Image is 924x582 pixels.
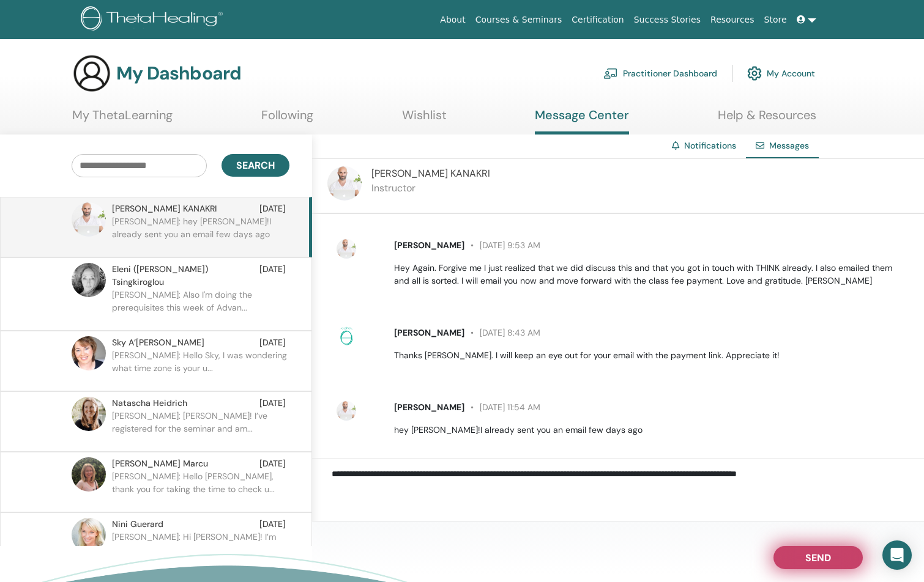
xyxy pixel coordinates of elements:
[603,60,717,87] a: Practitioner Dashboard
[603,68,618,79] img: chalkboard-teacher.svg
[706,9,759,31] a: Resources
[47,72,110,80] div: Domain Overview
[112,457,208,470] span: [PERSON_NAME] Marcu
[394,240,464,251] span: [PERSON_NAME]
[464,327,540,338] span: [DATE] 8:43 AM
[769,140,809,151] span: Messages
[72,54,111,93] img: generic-user-icon.jpg
[72,457,106,492] img: default.jpg
[371,167,490,180] span: [PERSON_NAME] KANAKRI
[805,551,831,560] span: Send
[259,202,286,215] span: [DATE]
[567,9,628,31] a: Certification
[464,402,540,413] span: [DATE] 11:54 AM
[259,457,286,470] span: [DATE]
[72,108,173,131] a: My ThetaLearning
[629,9,706,31] a: Success Stories
[72,336,106,370] img: default.jpg
[471,9,567,31] a: Courses & Seminars
[112,397,187,410] span: Natascha Heidrich
[72,397,106,431] img: default.jpg
[394,424,910,437] p: hey [PERSON_NAME]!I already sent you an email few days ago
[759,9,792,31] a: Store
[535,108,629,134] a: Message Center
[371,181,490,196] p: Instructor
[261,108,313,131] a: Following
[684,140,736,151] a: Notifications
[747,63,762,84] img: cog.svg
[327,166,362,201] img: default.jpg
[20,32,29,42] img: website_grey.svg
[34,20,60,29] div: v 4.0.25
[72,518,106,552] img: default.jpg
[135,72,206,80] div: Keywords by Traffic
[747,60,815,87] a: My Account
[112,349,289,386] p: [PERSON_NAME]: Hello Sky, I was wondering what time zone is your u...
[112,289,289,325] p: [PERSON_NAME]: Also I'm doing the prerequisites this week of Advan...
[112,518,163,531] span: Nini Guerard
[112,202,217,215] span: [PERSON_NAME] KANAKRI
[72,202,106,237] img: default.jpg
[112,215,289,252] p: [PERSON_NAME]: hey [PERSON_NAME]!I already sent you an email few days ago
[122,71,132,81] img: tab_keywords_by_traffic_grey.svg
[236,159,275,172] span: Search
[337,401,356,421] img: default.jpg
[116,62,241,84] h3: My Dashboard
[394,402,464,413] span: [PERSON_NAME]
[718,108,816,131] a: Help & Resources
[112,336,204,349] span: Sky A’[PERSON_NAME]
[32,32,135,42] div: Domain: [DOMAIN_NAME]
[33,71,43,81] img: tab_domain_overview_orange.svg
[112,263,259,289] span: Eleni ([PERSON_NAME]) Tsingkiroglou
[402,108,447,131] a: Wishlist
[882,540,912,570] div: Open Intercom Messenger
[112,470,289,507] p: [PERSON_NAME]: Hello [PERSON_NAME], thank you for taking the time to check u...
[394,349,910,362] p: Thanks [PERSON_NAME]. I will keep an eye out for your email with the payment link. Appreciate it!
[394,262,910,287] p: Hey Again. Forgive me I just realized that we did discuss this and that you got in touch with THI...
[259,518,286,531] span: [DATE]
[259,397,286,410] span: [DATE]
[259,336,286,349] span: [DATE]
[81,6,227,34] img: logo.png
[394,327,464,338] span: [PERSON_NAME]
[337,326,356,346] img: no-photo.png
[773,546,863,569] button: Send
[72,263,106,297] img: default.jpg
[435,9,470,31] a: About
[112,410,289,446] p: [PERSON_NAME]: [PERSON_NAME]! I’ve registered for the seminar and am...
[20,20,29,29] img: logo_orange.svg
[464,240,540,251] span: [DATE] 9:53 AM
[112,531,289,567] p: [PERSON_NAME]: Hi [PERSON_NAME]! I’m interested in your upcoming advanced d...
[337,239,356,259] img: default.jpg
[259,263,286,289] span: [DATE]
[222,154,289,177] button: Search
